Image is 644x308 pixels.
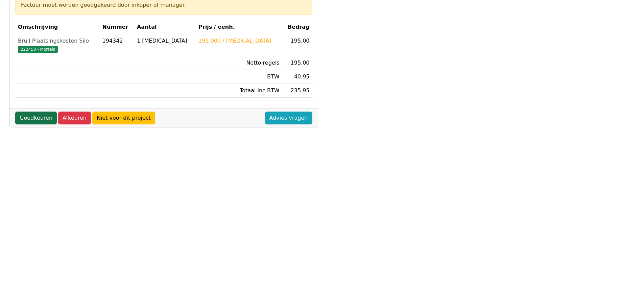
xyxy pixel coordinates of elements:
a: Niet voor dit project [92,112,155,124]
a: Goedkeuren [15,112,57,124]
th: Nummer [100,20,135,34]
th: Prijs / eenh. [196,20,282,34]
td: Netto regels [196,56,282,70]
th: Bedrag [282,20,312,34]
td: 194342 [100,34,135,56]
div: 1 [MEDICAL_DATA] [137,37,193,45]
a: Afkeuren [58,112,91,124]
span: 222450 - Mortels [18,46,58,53]
td: Totaal inc BTW [196,84,282,98]
div: 195.000 / [MEDICAL_DATA] [198,37,279,45]
a: Bruil Plaatsingskosten Silo222450 - Mortels [18,37,97,53]
td: 195.00 [282,34,312,56]
td: 195.00 [282,56,312,70]
td: 40.95 [282,70,312,84]
th: Aantal [134,20,196,34]
a: Advies vragen [265,112,312,124]
div: Bruil Plaatsingskosten Silo [18,37,97,45]
div: Factuur moet worden goedgekeurd door inkoper of manager. [21,1,307,9]
th: Omschrijving [15,20,100,34]
td: 235.95 [282,84,312,98]
td: BTW [196,70,282,84]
